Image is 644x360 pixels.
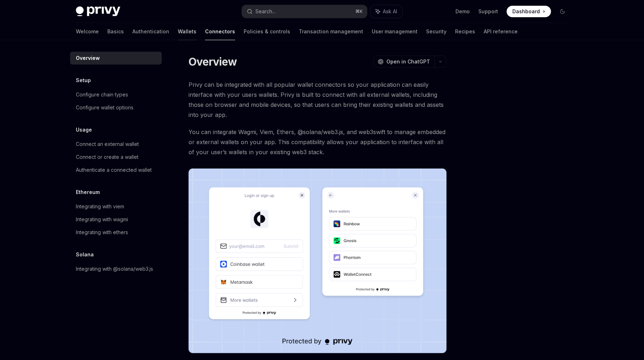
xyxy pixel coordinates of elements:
a: Policies & controls [244,23,290,40]
button: Open in ChatGPT [373,56,434,68]
a: Wallets [178,23,196,40]
span: Privy can be integrated with all popular wallet connectors so your application can easily interfa... [189,80,447,120]
div: Connect or create a wallet [76,153,138,161]
span: Open in ChatGPT [386,58,430,65]
a: Configure wallet options [70,101,162,114]
a: Dashboard [507,6,551,17]
a: Basics [107,23,124,40]
span: You can integrate Wagmi, Viem, Ethers, @solana/web3.js, and web3swift to manage embedded or exter... [189,127,447,157]
span: Ask AI [383,8,397,15]
img: dark logo [76,6,120,16]
a: Integrating with @solana/web3.js [70,262,162,275]
h5: Usage [76,125,92,134]
a: User management [372,23,418,40]
a: Connectors [205,23,235,40]
a: Demo [455,8,470,15]
div: Search... [255,7,275,16]
div: Configure chain types [76,90,128,99]
div: Configure wallet options [76,103,133,112]
button: Search...⌘K [242,5,367,18]
h5: Solana [76,250,94,259]
button: Toggle dark mode [557,6,568,17]
span: Dashboard [512,8,540,15]
a: Security [426,23,447,40]
a: Authenticate a connected wallet [70,164,162,176]
div: Integrating with ethers [76,228,128,237]
span: ⌘ K [355,9,363,14]
div: Authenticate a connected wallet [76,166,152,174]
div: Connect an external wallet [76,140,139,148]
a: Recipes [455,23,475,40]
a: Connect an external wallet [70,138,162,151]
a: API reference [484,23,518,40]
button: Ask AI [371,5,402,18]
a: Transaction management [299,23,363,40]
h5: Setup [76,76,91,85]
a: Overview [70,52,162,65]
div: Integrating with wagmi [76,215,128,224]
div: Integrating with viem [76,202,124,211]
a: Integrating with wagmi [70,213,162,226]
a: Support [478,8,498,15]
a: Configure chain types [70,88,162,101]
h5: Ethereum [76,188,100,196]
div: Overview [76,54,100,62]
div: Integrating with @solana/web3.js [76,265,153,273]
a: Authentication [132,23,169,40]
h1: Overview [189,55,237,68]
a: Connect or create a wallet [70,151,162,164]
a: Integrating with ethers [70,226,162,239]
a: Welcome [76,23,99,40]
img: Connectors3 [189,169,447,353]
a: Integrating with viem [70,200,162,213]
